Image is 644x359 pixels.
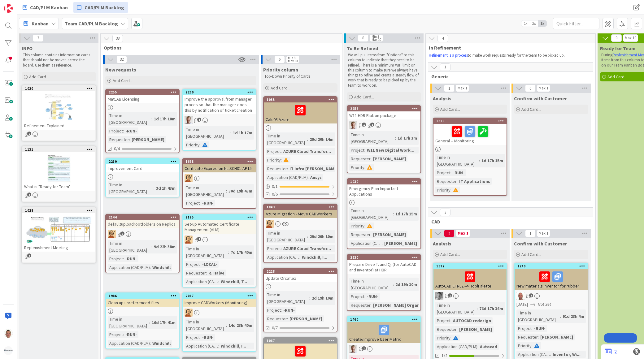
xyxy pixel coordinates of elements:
[287,165,288,172] span: :
[264,97,337,123] div: 1035Calc03 Azure
[347,45,378,51] span: To Be Refined
[372,38,381,41] div: Max 10
[444,230,455,237] span: 2
[22,244,95,252] div: Replenishment Meeting
[218,278,219,285] span: :
[433,269,507,290] div: AutoCAD CTRL2 --> ToolPalette
[264,269,337,274] div: 2228
[457,178,458,185] span: :
[4,4,13,13] img: Visit kanbanzone.com
[183,164,256,172] div: Cerificate Expired on NL-SCH01-AP15
[288,165,340,172] div: IT Infra [PERSON_NAME]
[266,254,299,261] div: Application (CAD/PLM)
[200,141,201,148] span: :
[197,118,201,122] span: 1
[183,214,256,234] div: 2195Set-up Automated Certificate Management (ALM)
[183,95,256,114] div: Improve the approval from manager proces so that the manager does this by notification of ticket ...
[625,37,636,40] div: Max 10
[611,34,622,42] span: 0
[33,34,43,42] span: 3
[538,301,551,307] i: Not Set
[354,94,374,100] span: Add Card...
[185,141,200,148] div: Priority
[433,240,451,247] span: Analysis
[267,269,337,274] div: 2228
[263,67,298,73] span: Priority column
[435,178,457,185] div: Requester
[29,74,49,80] span: Add Card...
[272,191,278,197] span: 0/6
[266,174,308,181] div: Application (CAD/PLM)
[266,291,309,305] div: Time in [GEOGRAPHIC_DATA]
[264,183,337,190] div: 0/1
[154,185,154,192] span: :
[264,338,337,344] div: 1067
[106,299,179,307] div: Clean up unreferenced files
[231,129,254,136] div: 1d 1h 17m
[22,86,95,91] div: 1020
[349,345,357,353] img: BO
[307,233,308,240] span: :
[429,53,584,58] p: to make work requests ready for the team to be picked up.
[433,95,451,102] span: Analysis
[123,255,124,262] span: :
[185,215,256,219] div: 2195
[372,155,407,162] div: [PERSON_NAME]
[309,295,310,301] span: :
[183,89,256,114] div: 2260Improve the approval from manager proces so that the manager does this by notification of tic...
[4,346,13,355] img: avatar
[129,136,130,143] span: :
[347,111,420,119] div: W11 HDR Ribbon package
[27,253,31,257] span: 1
[515,263,588,290] div: 1240New materials Inventor for rubber
[185,245,228,259] div: Time in [GEOGRAPHIC_DATA]
[124,255,138,262] div: -RUN-
[364,164,365,171] span: :
[185,174,193,182] img: RH
[183,236,256,244] div: RH
[347,179,420,198] div: 1030Emergency Plan Important Applications
[307,136,308,143] span: :
[281,157,282,163] span: :
[271,85,290,91] span: Add Card...
[394,210,419,217] div: 1d 17h 15m
[183,309,256,317] div: RH
[185,184,226,198] div: Time in [GEOGRAPHIC_DATA]
[433,292,507,300] div: AV
[521,106,541,112] span: Add Card...
[154,185,177,192] div: 3d 1h 43m
[19,2,72,13] a: CAD/PLM Kanban
[350,179,420,184] div: 1030
[364,147,365,154] span: :
[183,293,256,299] div: 2047
[207,270,226,276] div: R. Halve
[106,214,179,228] div: 2144defaultuploadrootfolders on Replica
[435,187,450,193] div: Priority
[185,200,200,206] div: Project
[185,278,218,285] div: Application (CAD/PLM)
[230,129,231,136] span: :
[308,233,335,240] div: 29d 20h 10m
[264,97,337,102] div: 1035
[349,131,395,145] div: Time in [GEOGRAPHIC_DATA]
[395,135,396,141] span: :
[206,270,207,276] span: :
[383,240,419,247] div: [PERSON_NAME]
[197,237,201,241] span: 1
[393,210,394,217] span: :
[267,205,337,209] div: 1843
[113,78,133,83] span: Add Card...
[347,255,420,274] div: 2230Prepare Drive T: and Q: (for AutoCAD and Inventor) at HBR
[200,261,201,268] span: :
[183,299,256,307] div: Improve CADWorkers (Monitoring)
[108,264,150,271] div: Application (CAD/PLM)
[264,102,337,123] div: Calc03 Azure
[105,67,136,73] span: New requests
[515,263,588,269] div: 1240
[30,4,68,11] span: CAD/PLM Kanban
[264,74,336,79] p: Top-Down Priority of Cards
[106,293,179,299] div: 1986
[349,302,371,309] div: Requester
[372,35,379,38] div: Min 3
[229,249,254,256] div: 7d 17h 40m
